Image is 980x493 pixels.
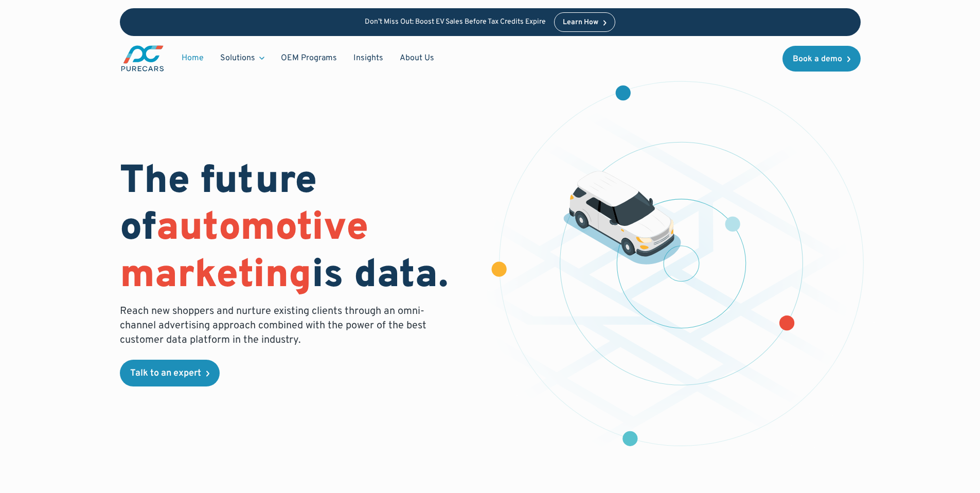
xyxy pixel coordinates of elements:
p: Reach new shoppers and nurture existing clients through an omni-channel advertising approach comb... [120,304,433,347]
a: Talk to an expert [120,360,220,386]
p: Don’t Miss Out: Boost EV Sales Before Tax Credits Expire [365,18,546,27]
div: Solutions [220,52,255,64]
img: illustration of a vehicle [563,171,682,265]
a: About Us [391,48,442,68]
h1: The future of is data. [120,159,478,300]
a: main [120,44,165,73]
a: Insights [345,48,391,68]
div: Talk to an expert [130,369,201,378]
a: Learn How [554,12,615,32]
a: Home [173,48,212,68]
div: Solutions [212,48,273,68]
span: automotive marketing [120,204,368,301]
a: Book a demo [782,46,861,72]
a: OEM Programs [273,48,345,68]
div: Learn How [563,19,598,26]
div: Book a demo [793,55,842,63]
img: purecars logo [120,44,165,73]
